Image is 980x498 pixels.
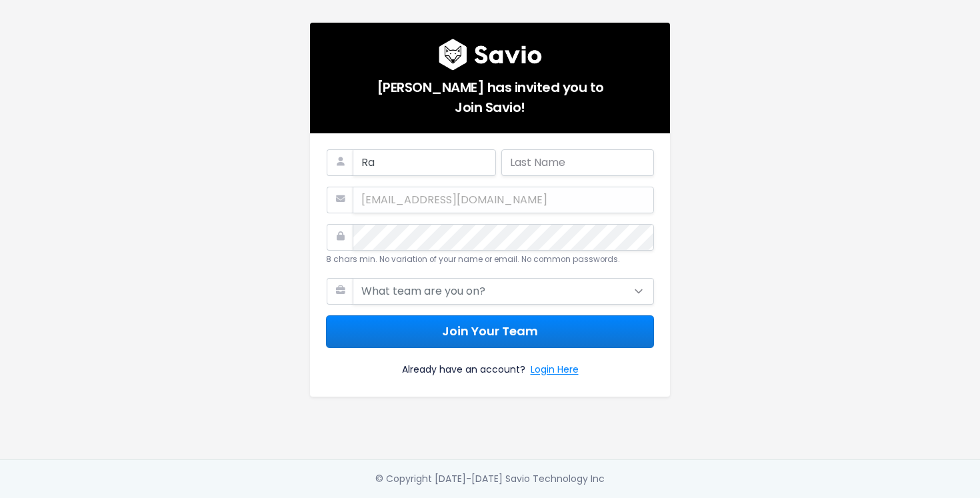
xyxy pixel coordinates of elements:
img: logo600x187.a314fd40982d.png [439,39,542,71]
div: © Copyright [DATE]-[DATE] Savio Technology Inc [375,471,605,487]
small: 8 chars min. No variation of your name or email. No common passwords. [326,254,620,265]
div: Already have an account? [326,348,654,381]
h5: [PERSON_NAME] has invited you to Join Savio! [326,71,654,117]
button: Join Your Team [326,315,654,348]
input: Last Name [501,149,654,176]
input: First Name [353,149,496,176]
a: Login Here [531,361,579,381]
